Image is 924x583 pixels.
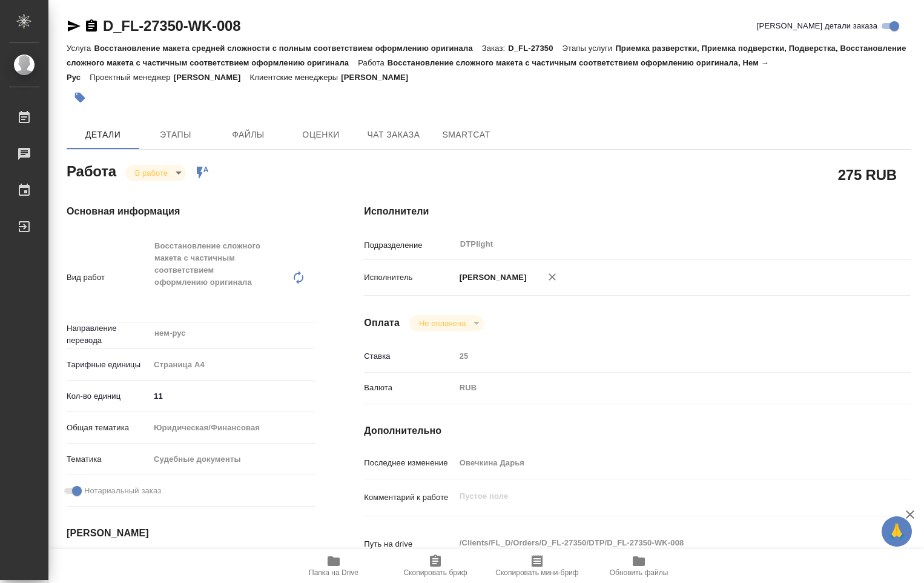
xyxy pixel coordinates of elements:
[103,18,240,34] a: D_FL-27350-WK-008
[341,73,417,82] p: [PERSON_NAME]
[67,390,150,402] p: Кол-во единиц
[364,350,455,362] p: Ставка
[455,533,865,553] textarea: /Clients/FL_D/Orders/D_FL-27350/DTP/D_FL-27350-WK-008
[150,355,315,375] div: Страница А4
[67,19,81,33] button: Скопировать ссылку для ЯМессенджера
[90,73,173,82] p: Проектный менеджер
[131,168,171,178] button: В работе
[125,165,186,181] div: В работе
[508,44,562,53] p: D_FL-27350
[882,516,912,547] button: 🙏
[495,568,578,577] span: Скопировать мини-бриф
[147,127,205,142] span: Этапы
[588,549,690,583] button: Обновить файлы
[364,424,911,438] h4: Дополнительно
[364,457,455,469] p: Последнее изменение
[364,382,455,394] p: Валюта
[283,549,384,583] button: Папка на Drive
[67,44,94,53] p: Услуга
[67,526,315,541] h4: [PERSON_NAME]
[455,272,527,284] p: [PERSON_NAME]
[250,73,342,82] p: Клиентские менеджеры
[364,491,455,504] p: Комментарий к работе
[482,44,508,53] p: Заказ:
[364,272,455,284] p: Исполнитель
[886,519,907,544] span: 🙏
[455,347,865,365] input: Пустое поле
[67,58,769,82] p: Восстановление сложного макета с частичным соответствием оформлению оригинала, Нем → Рус
[67,204,315,219] h4: Основная информация
[67,422,150,434] p: Общая тематика
[67,453,150,465] p: Тематика
[292,127,350,142] span: Оценки
[84,19,99,33] button: Скопировать ссылку
[67,272,150,284] p: Вид работ
[365,127,423,142] span: Чат заказа
[219,127,277,142] span: Файлы
[358,58,388,67] p: Работа
[384,549,486,583] button: Скопировать бриф
[364,239,455,252] p: Подразделение
[150,449,315,470] div: Судебные документы
[74,127,132,142] span: Детали
[364,316,400,330] h4: Оплата
[84,485,161,497] span: Нотариальный заказ
[415,318,469,328] button: Не оплачена
[364,538,455,550] p: Путь на drive
[150,418,315,438] div: Юридическая/Финансовая
[539,264,566,290] button: Удалить исполнителя
[67,159,116,181] h2: Работа
[94,44,481,53] p: Восстановление макета средней сложности с полным соответствием оформлению оригинала
[610,568,668,577] span: Обновить файлы
[364,204,911,219] h4: Исполнители
[174,73,250,82] p: [PERSON_NAME]
[757,20,877,32] span: [PERSON_NAME] детали заказа
[403,568,467,577] span: Скопировать бриф
[67,359,150,371] p: Тарифные единицы
[409,315,484,331] div: В работе
[486,549,588,583] button: Скопировать мини-бриф
[67,322,150,347] p: Направление перевода
[437,127,495,142] span: SmartCat
[309,568,358,577] span: Папка на Drive
[563,44,616,53] p: Этапы услуги
[150,387,315,405] input: ✎ Введи что-нибудь
[67,84,93,111] button: Добавить тэг
[455,378,865,398] div: RUB
[838,164,897,185] h2: 275 RUB
[455,454,865,471] input: Пустое поле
